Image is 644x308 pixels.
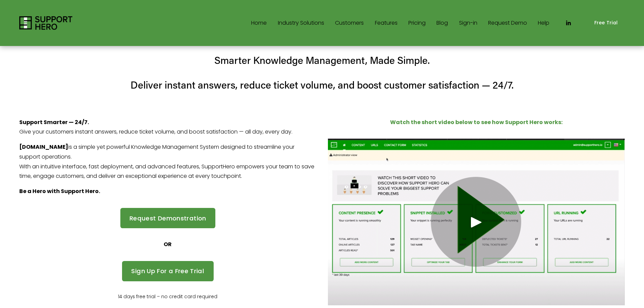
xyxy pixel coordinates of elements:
[565,20,572,26] a: LinkedIn
[468,214,484,230] div: Play
[436,18,448,28] a: Blog
[335,18,364,28] a: Customers
[587,16,625,31] a: Free Trial
[19,143,68,151] strong: [DOMAIN_NAME]
[19,78,625,92] h4: Deliver instant answers, reduce ticket volume, and boost customer satisfaction — 24/7.
[122,261,214,281] a: Sign Up For a Free Trial
[278,18,324,28] span: Industry Solutions
[278,18,324,28] a: folder dropdown
[19,187,100,195] strong: Be a Hero with Support Hero.
[459,18,477,28] a: Sign-in
[251,18,267,28] a: Home
[538,18,549,28] a: Help
[375,18,398,28] a: Features
[19,142,316,181] p: is a simple yet powerful Knowledge Management System designed to streamline your support operatio...
[164,240,172,248] strong: OR
[19,16,72,30] img: Support Hero
[19,53,625,67] h4: Smarter Knowledge Management, Made Simple.
[120,208,216,228] a: Request Demonstration
[19,293,316,301] p: 14 days free trial – no credit card required
[488,18,527,28] a: Request Demo
[19,118,89,126] strong: Support Smarter — 24/7.
[390,118,563,126] strong: Watch the short video below to see how Support Hero works:
[408,18,426,28] a: Pricing
[19,118,316,137] p: Give your customers instant answers, reduce ticket volume, and boost satisfaction — all day, ever...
